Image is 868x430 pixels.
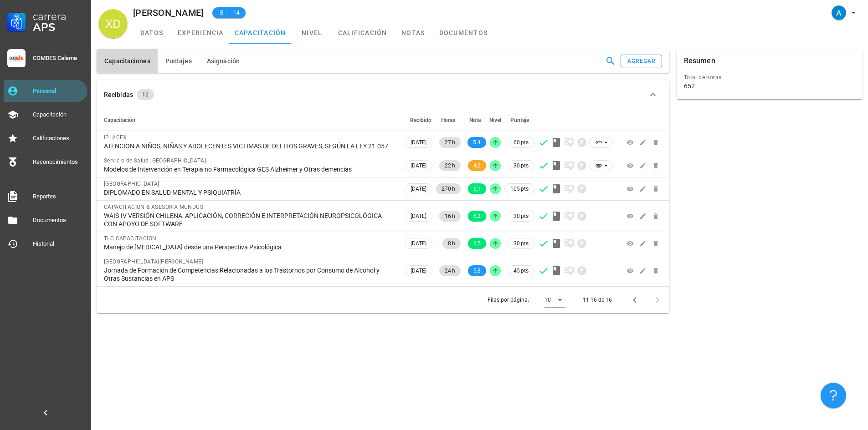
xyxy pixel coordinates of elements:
[448,238,455,249] span: 8 h
[510,184,529,193] span: 105 pts
[104,235,156,242] span: TLC CAPACITACION
[206,57,240,65] span: Asignación
[411,161,426,171] span: [DATE]
[4,104,87,126] a: Capacitación
[514,239,529,248] span: 30 pts
[104,188,395,197] div: DIPLOMADO EN SALUD MENTAL Y PSIQUIATRÍA
[503,109,536,131] th: Puntaje
[104,157,206,164] span: Servicio de Salud [GEOGRAPHIC_DATA]
[473,160,481,171] span: 4,2
[104,266,395,283] div: Jornada de Formación de Competencias Relacionadas a los Trastornos por Consumo de Alcohol y Otras...
[462,109,488,131] th: Nota
[544,296,551,304] div: 10
[473,238,481,249] span: 6,5
[33,135,84,142] div: Calificaciones
[104,90,133,100] div: Recibidas
[104,142,395,150] div: ATENCION A NIÑOS, NIÑAS Y ADOLECENTES VICTIMAS DE DELITOS GRAVES, SEGÚN LA LEY 21.057
[411,184,426,194] span: [DATE]
[441,117,455,123] span: Horas
[131,22,172,44] a: datos
[411,266,426,276] span: [DATE]
[403,109,434,131] th: Recibido
[411,211,426,221] span: [DATE]
[473,265,481,276] span: 5,8
[165,57,192,65] span: Puntajes
[627,58,656,64] div: agregar
[514,266,529,275] span: 45 pts
[544,293,565,307] div: 10Filas por página:
[514,161,529,170] span: 30 pts
[33,240,84,248] div: Historial
[621,55,662,67] button: agregar
[104,57,150,65] span: Capacitaciones
[410,117,431,123] span: Recibido
[684,49,715,73] div: Resumen
[105,9,121,38] span: XD
[473,211,481,222] span: 6,2
[33,87,84,95] div: Personal
[104,212,395,228] div: WAIS-IV VERSIÓN CHILENA: APLICACIÓN, CORRECIÓN E INTERPRETACIÓN NEUROPSICOLÓGICA CON APOYO DE SOF...
[233,8,240,17] span: 14
[473,183,481,194] span: 6,1
[104,165,395,173] div: Modelos de Intervención en Terapia no Farmacológica GES Alzheimer y Otras demencias
[445,137,455,148] span: 27 h
[33,111,84,118] div: Capacitación
[469,117,481,123] span: Nota
[97,80,669,109] button: Recibidas 16
[292,22,333,44] a: nivel
[832,5,846,20] div: avatar
[97,49,158,73] button: Capacitaciones
[104,243,395,251] div: Manejo de [MEDICAL_DATA] desde una Perspectiva Psicológica
[142,89,149,100] span: 16
[229,22,292,44] a: capacitación
[473,137,481,148] span: 5.4
[98,9,128,38] div: avatar
[445,160,455,171] span: 22 h
[4,151,87,173] a: Reconocimientos
[104,181,159,187] span: [GEOGRAPHIC_DATA]
[4,209,87,231] a: Documentos
[33,55,84,62] div: COMDES Calama
[104,117,135,123] span: Capacitación
[33,217,84,224] div: Documentos
[33,22,84,33] div: APS
[4,233,87,255] a: Historial
[33,193,84,200] div: Reportes
[445,211,455,222] span: 16 h
[172,22,229,44] a: experiencia
[393,22,434,44] a: notas
[411,238,426,248] span: [DATE]
[199,49,247,73] button: Asignación
[684,73,855,82] div: Total de horas
[133,8,203,18] div: [PERSON_NAME]
[442,183,455,194] span: 270 h
[33,11,84,22] div: Carrera
[445,265,455,276] span: 24 h
[514,212,529,221] span: 30 pts
[33,158,84,166] div: Reconocimientos
[333,22,393,44] a: calificación
[158,49,199,73] button: Puntajes
[434,109,462,131] th: Horas
[104,134,127,141] span: IPLACEX
[489,117,501,123] span: Nivel
[104,204,203,210] span: CAPACITACION & ASESORIA MUNDUS
[411,137,426,147] span: [DATE]
[4,127,87,149] a: Calificaciones
[684,82,695,90] div: 652
[514,138,529,147] span: 60 pts
[4,186,87,207] a: Reportes
[4,80,87,102] a: Personal
[627,292,643,308] button: Página anterior
[583,296,612,304] div: 11-16 de 16
[488,287,565,313] div: Filas por página:
[218,8,225,17] span: B
[510,117,529,123] span: Puntaje
[488,109,503,131] th: Nivel
[97,109,403,131] th: Capacitación
[104,258,203,265] span: [GEOGRAPHIC_DATA][PERSON_NAME]
[434,22,493,44] a: documentos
